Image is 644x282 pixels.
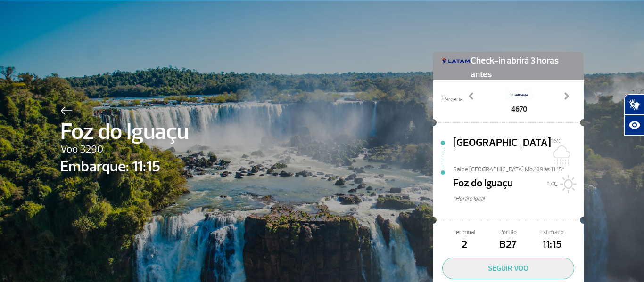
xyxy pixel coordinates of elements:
[442,258,574,279] button: SEGUIR VOO
[530,228,574,237] span: Estimado
[442,228,486,237] span: Terminal
[453,176,513,194] span: Foz do Iguaçu
[551,137,562,145] span: 16°C
[453,135,551,165] span: [GEOGRAPHIC_DATA]
[60,155,189,178] span: Embarque: 11:15
[624,115,644,136] button: Abrir recursos assistivos.
[453,165,584,172] span: Sai de [GEOGRAPHIC_DATA] Mo/09 às 11:15*
[60,142,189,158] span: Voo 3290
[558,175,577,193] img: Sol
[624,94,644,115] button: Abrir tradutor de língua de sinais.
[442,237,486,253] span: 2
[547,180,558,188] span: 17°C
[624,94,644,136] div: Plugin de acessibilidade da Hand Talk.
[505,104,533,115] span: 4670
[442,95,463,104] span: Parceria:
[486,228,530,237] span: Portão
[60,115,189,149] span: Foz do Iguaçu
[471,52,574,81] span: Check-in abrirá 3 horas antes
[530,237,574,253] span: 11:15
[453,194,584,203] span: *Horáro local
[551,145,570,164] img: Nublado
[486,237,530,253] span: B27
